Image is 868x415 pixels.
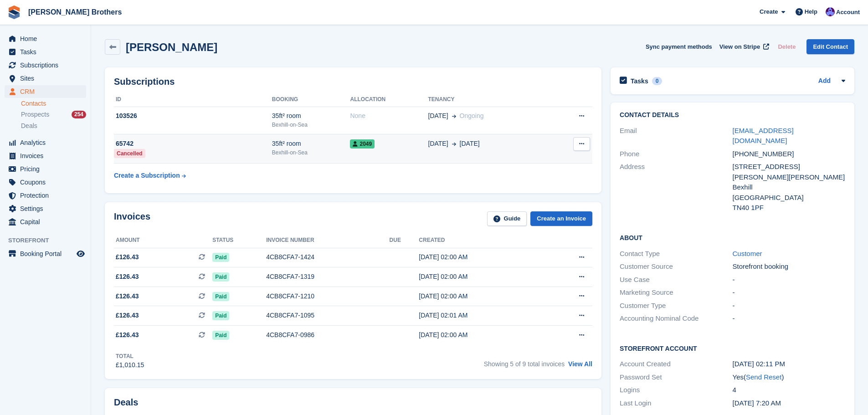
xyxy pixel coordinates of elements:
[620,149,732,159] div: Phone
[114,111,272,121] div: 103526
[733,203,845,213] div: TN40 1PF
[21,122,37,130] span: Deals
[272,139,350,149] div: 35ft² room
[350,92,428,107] th: Allocation
[72,111,86,118] div: 254
[744,373,784,381] span: ( )
[733,127,794,145] a: [EMAIL_ADDRESS][DOMAIN_NAME]
[733,275,845,285] div: -
[5,72,86,85] a: menu
[620,359,732,369] div: Account Created
[21,110,49,119] span: Prospects
[20,72,75,85] span: Sites
[116,360,144,370] div: £1,010.15
[20,247,75,260] span: Booking Portal
[620,275,732,285] div: Use Case
[20,136,75,149] span: Analytics
[114,139,272,149] div: 65742
[733,250,762,257] a: Customer
[620,112,845,119] h2: Contact Details
[631,77,648,85] h2: Tasks
[114,397,138,408] h2: Deals
[419,311,544,320] div: [DATE] 02:01 AM
[826,7,835,16] img: Becca Clark
[760,7,778,16] span: Create
[272,92,350,107] th: Booking
[350,111,428,121] div: None
[568,360,592,368] a: View All
[114,92,272,107] th: ID
[733,149,845,159] div: [PHONE_NUMBER]
[212,233,266,248] th: Status
[20,202,75,215] span: Settings
[716,39,771,54] a: View on Stripe
[21,110,86,119] a: Prospects 254
[530,211,592,226] a: Create an Invoice
[212,272,229,282] span: Paid
[272,149,350,157] div: Bexhill-on-Sea
[652,77,663,85] div: 0
[620,261,732,272] div: Customer Source
[5,247,86,260] a: menu
[733,287,845,298] div: -
[620,126,732,146] div: Email
[116,330,139,340] span: £126.43
[20,163,75,175] span: Pricing
[116,311,139,320] span: £126.43
[733,182,845,193] div: Bexhill
[20,215,75,228] span: Capital
[126,41,217,53] h2: [PERSON_NAME]
[20,189,75,202] span: Protection
[419,292,544,301] div: [DATE] 02:00 AM
[266,252,389,262] div: 4CB8CFA7-1424
[272,121,350,129] div: Bexhill-on-Sea
[620,385,732,395] div: Logins
[266,311,389,320] div: 4CB8CFA7-1095
[733,261,845,272] div: Storefront booking
[620,249,732,259] div: Contact Type
[20,176,75,189] span: Coupons
[114,149,145,158] div: Cancelled
[487,211,527,226] a: Guide
[774,39,799,54] button: Delete
[114,233,212,248] th: Amount
[212,292,229,301] span: Paid
[733,385,845,395] div: 4
[21,99,86,108] a: Contacts
[806,39,854,54] a: Edit Contact
[114,77,592,87] h2: Subscriptions
[620,233,845,242] h2: About
[114,167,186,184] a: Create a Subscription
[646,39,712,54] button: Sync payment methods
[116,272,139,282] span: £126.43
[620,301,732,311] div: Customer Type
[21,121,86,131] a: Deals
[620,287,732,298] div: Marketing Source
[75,248,86,259] a: Preview store
[116,252,139,262] span: £126.43
[733,193,845,203] div: [GEOGRAPHIC_DATA]
[390,233,419,248] th: Due
[7,5,21,19] img: stora-icon-8386f47178a22dfd0bd8f6a31ec36ba5ce8667c1dd55bd0f319d3a0aa187defe.svg
[116,292,139,301] span: £126.43
[733,162,845,182] div: [STREET_ADDRESS][PERSON_NAME][PERSON_NAME]
[5,136,86,149] a: menu
[620,313,732,324] div: Accounting Nominal Code
[5,202,86,215] a: menu
[620,162,732,213] div: Address
[428,92,550,107] th: Tenancy
[419,272,544,282] div: [DATE] 02:00 AM
[620,398,732,409] div: Last Login
[5,163,86,175] a: menu
[620,372,732,383] div: Password Set
[419,330,544,340] div: [DATE] 02:00 AM
[484,360,565,368] span: Showing 5 of 9 total invoices
[5,149,86,162] a: menu
[5,59,86,72] a: menu
[460,112,484,119] span: Ongoing
[114,171,180,180] div: Create a Subscription
[733,359,845,369] div: [DATE] 02:11 PM
[428,111,448,121] span: [DATE]
[5,176,86,189] a: menu
[266,272,389,282] div: 4CB8CFA7-1319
